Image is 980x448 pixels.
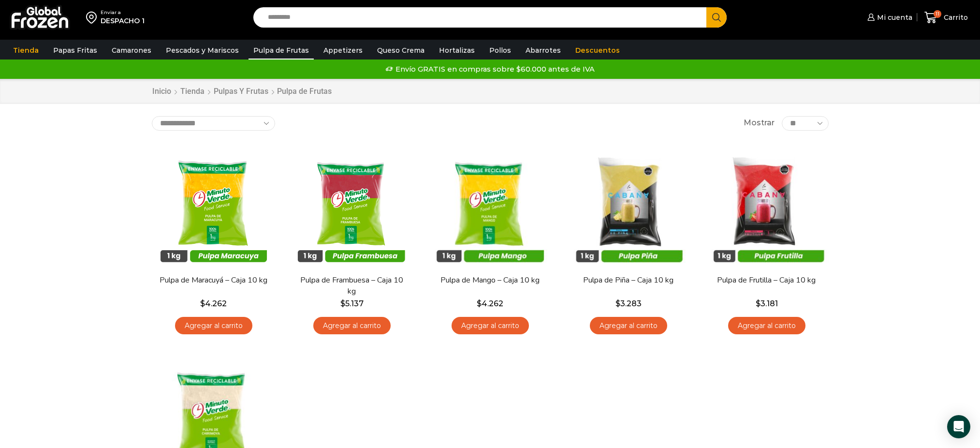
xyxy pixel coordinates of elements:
a: 11 Carrito [922,6,970,29]
a: Pulpa de Frutas [249,41,314,60]
nav: Breadcrumb [152,86,332,97]
a: Agregar al carrito: “Pulpa de Piña - Caja 10 kg” [590,317,667,335]
span: $ [756,299,761,308]
div: Enviar a [101,9,145,16]
a: Appetizers [319,41,367,60]
a: Queso Crema [372,41,429,60]
bdi: 3.283 [615,299,642,308]
a: Pulpa de Piña – Caja 10 kg [572,275,684,286]
a: Agregar al carrito: “Pulpa de Maracuyá - Caja 10 kg” [175,317,252,335]
a: Mi cuenta [865,8,912,27]
span: Mi cuenta [875,13,912,22]
img: address-field-icon.svg [86,9,101,26]
span: $ [200,299,205,308]
a: Papas Fritas [48,41,102,60]
a: Abarrotes [521,41,566,60]
select: Pedido de la tienda [152,116,275,131]
a: Agregar al carrito: “Pulpa de Mango - Caja 10 kg” [452,317,529,335]
a: Agregar al carrito: “Pulpa de Frutilla - Caja 10 kg” [728,317,805,335]
span: $ [340,299,345,308]
a: Descuentos [570,41,625,60]
span: Mostrar [744,118,775,129]
span: 11 [934,10,941,18]
a: Pulpas y Frutas [213,86,269,97]
bdi: 4.262 [477,299,503,308]
a: Pollos [484,41,516,60]
a: Pescados y Mariscos [161,41,244,60]
a: Pulpa de Frutilla – Caja 10 kg [711,275,822,286]
span: $ [615,299,620,308]
a: Inicio [152,86,172,97]
a: Agregar al carrito: “Pulpa de Frambuesa - Caja 10 kg” [313,317,391,335]
h1: Pulpa de Frutas [277,87,332,96]
bdi: 3.181 [756,299,778,308]
button: Search button [706,7,727,28]
a: Tienda [180,86,205,97]
a: Tienda [8,41,44,60]
div: DESPACHO 1 [101,16,145,26]
a: Pulpa de Maracuyá – Caja 10 kg [158,275,269,286]
a: Pulpa de Frambuesa – Caja 10 kg [296,275,407,297]
span: $ [477,299,482,308]
span: Carrito [941,13,968,22]
bdi: 4.262 [200,299,227,308]
a: Hortalizas [434,41,480,60]
a: Camarones [107,41,156,60]
a: Pulpa de Mango – Caja 10 kg [434,275,545,286]
div: Open Intercom Messenger [947,415,970,438]
bdi: 5.137 [340,299,364,308]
